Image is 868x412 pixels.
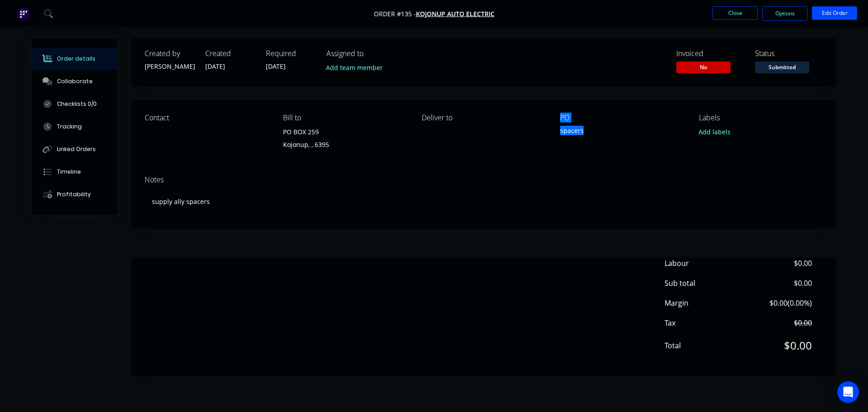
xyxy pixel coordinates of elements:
[145,114,269,122] div: Contact
[205,49,255,58] div: Created
[812,6,857,20] button: Edit Order
[755,62,809,73] span: Submitted
[665,278,745,289] span: Sub total
[326,49,417,58] div: Assigned to
[837,381,859,403] div: Open Intercom Messenger
[266,49,316,58] div: Required
[665,258,745,269] span: Labour
[283,114,407,122] div: Bill to
[283,126,407,138] div: PO BOX 259
[57,100,97,108] div: Checklists 0/0
[266,62,286,71] span: [DATE]
[745,258,812,269] span: $0.00
[145,188,823,215] div: supply ally spacers
[32,115,118,138] button: Tracking
[560,114,684,122] div: PO
[32,161,118,183] button: Timeline
[283,138,407,151] div: Kojonup, , 6395
[283,126,407,155] div: PO BOX 259Kojonup, , 6395
[693,126,735,138] button: Add labels
[32,70,118,93] button: Collaborate
[745,317,812,328] span: $0.00
[32,47,118,70] button: Order details
[16,7,30,20] img: Factory
[676,62,731,73] span: No
[699,114,823,122] div: Labels
[57,145,96,153] div: Linked Orders
[57,77,93,85] div: Collaborate
[745,337,812,354] span: $0.00
[32,93,118,115] button: Checklists 0/0
[374,9,416,18] span: Order #135 -
[205,62,225,71] span: [DATE]
[676,49,744,58] div: Invoiced
[57,168,81,176] div: Timeline
[560,126,673,138] div: spacers
[57,55,95,63] div: Order details
[665,317,745,328] span: Tax
[755,49,823,58] div: Status
[665,298,745,308] span: Margin
[145,49,194,58] div: Created by
[665,340,745,351] span: Total
[416,9,495,18] a: KOJONUP AUTO ELECTRIC
[745,298,812,308] span: $0.00 ( 0.00 %)
[326,62,388,74] button: Add team member
[321,62,388,74] button: Add team member
[745,278,812,289] span: $0.00
[755,62,809,75] button: Submitted
[57,123,82,131] div: Tracking
[145,175,823,184] div: Notes
[57,190,91,199] div: Profitability
[762,6,807,21] button: Options
[422,114,546,122] div: Deliver to
[145,62,194,71] div: [PERSON_NAME]
[712,6,758,20] button: Close
[32,183,118,206] button: Profitability
[32,138,118,161] button: Linked Orders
